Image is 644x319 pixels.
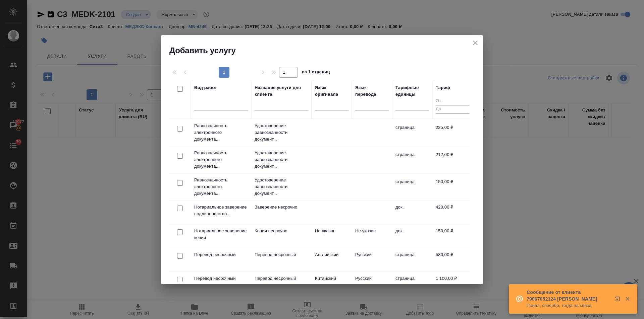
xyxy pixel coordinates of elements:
p: Удостоверение равнозначности документ... [255,150,308,170]
td: Русский [352,248,392,271]
p: Перевод несрочный [194,275,248,282]
p: Сообщение от клиента 79067052324 [PERSON_NAME] [527,289,610,302]
p: Перевод несрочный [194,251,248,258]
span: из 1 страниц [302,68,330,78]
div: Язык перевода [355,84,389,98]
td: страница [392,272,432,295]
p: Копии несрочно [255,228,308,234]
td: 212,00 ₽ [432,148,473,171]
button: Закрыть [621,296,634,302]
td: страница [392,248,432,271]
td: Не указан [312,224,352,248]
p: Равнозначность электронного документа... [194,177,248,197]
div: Название услуги для клиента [255,84,308,98]
td: 225,00 ₽ [432,121,473,144]
td: страница [392,148,432,171]
td: Английский [312,248,352,271]
h2: Добавить услугу [169,45,483,56]
td: страница [392,175,432,198]
p: Равнозначность электронного документа... [194,123,248,143]
div: Язык оригинала [315,84,348,98]
p: Перевод несрочный [255,251,308,258]
td: док. [392,201,432,224]
p: Заверение несрочно [255,204,308,211]
p: Перевод несрочный [255,275,308,282]
input: До [436,105,469,113]
p: Равнозначность электронного документа... [194,150,248,170]
td: 1 100,00 ₽ [432,272,473,295]
td: Русский [352,272,392,295]
p: Нотариальное заверение копии [194,228,248,241]
td: 420,00 ₽ [432,201,473,224]
td: 580,00 ₽ [432,248,473,271]
td: док. [392,224,432,248]
td: 150,00 ₽ [432,175,473,198]
button: Открыть в новой вкладке [611,292,627,308]
p: Понял, спасибо, тогда на связи [527,302,610,309]
p: Нотариальное заверение подлинности по... [194,204,248,217]
td: Не указан [352,224,392,248]
p: Удостоверение равнозначности документ... [255,177,308,197]
td: Китайский [312,272,352,295]
td: 150,00 ₽ [432,224,473,248]
div: Тарифные единицы [395,84,429,98]
div: Вид работ [194,84,217,91]
div: Тариф [436,84,450,91]
p: Удостоверение равнозначности документ... [255,123,308,143]
button: close [470,38,480,48]
input: От [436,97,469,105]
td: страница [392,121,432,144]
